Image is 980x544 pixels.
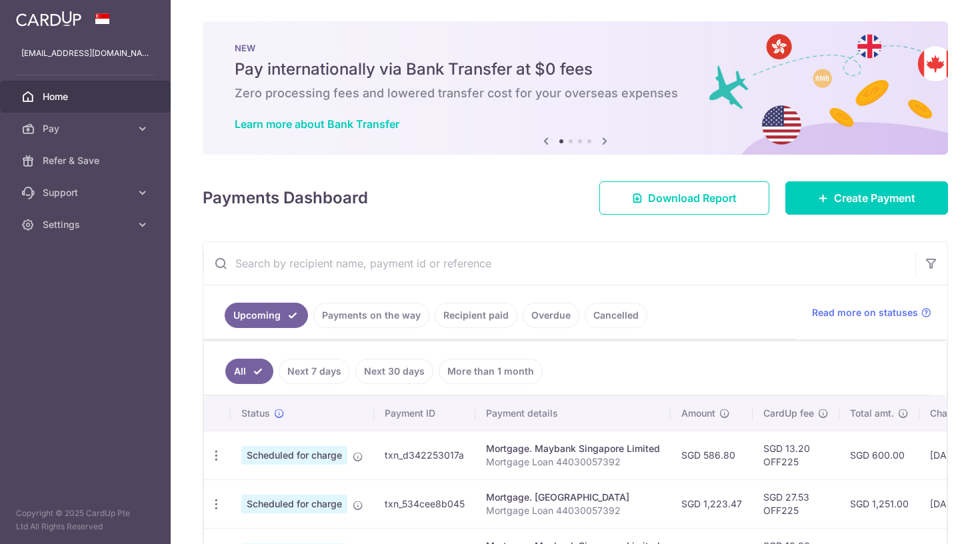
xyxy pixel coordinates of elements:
[203,242,915,285] input: Search by recipient name, payment id or reference
[785,181,948,215] a: Create Payment
[439,359,543,384] a: More than 1 month
[241,407,270,420] span: Status
[374,479,475,528] td: txn_534cee8b045
[43,90,131,103] span: Home
[225,359,273,384] a: All
[203,21,948,155] img: Bank transfer banner
[435,303,517,328] a: Recipient paid
[43,186,131,199] span: Support
[648,190,737,206] span: Download Report
[235,43,916,53] p: NEW
[486,491,660,504] div: Mortgage. [GEOGRAPHIC_DATA]
[812,306,918,319] span: Read more on statuses
[16,11,81,27] img: CardUp
[839,479,919,528] td: SGD 1,251.00
[486,504,660,517] p: Mortgage Loan 44030057392
[43,122,131,135] span: Pay
[486,442,660,455] div: Mortgage. Maybank Singapore Limited
[753,479,839,528] td: SGD 27.53 OFF225
[279,359,350,384] a: Next 7 days
[486,455,660,469] p: Mortgage Loan 44030057392
[374,396,475,431] th: Payment ID
[355,359,433,384] a: Next 30 days
[839,431,919,479] td: SGD 600.00
[599,181,769,215] a: Download Report
[812,306,931,319] a: Read more on statuses
[313,303,429,328] a: Payments on the way
[374,431,475,479] td: txn_d342253017a
[241,446,347,465] span: Scheduled for charge
[585,303,647,328] a: Cancelled
[203,186,368,210] h4: Payments Dashboard
[850,407,894,420] span: Total amt.
[43,154,131,167] span: Refer & Save
[475,396,671,431] th: Payment details
[241,495,347,513] span: Scheduled for charge
[834,190,915,206] span: Create Payment
[225,303,308,328] a: Upcoming
[671,479,753,528] td: SGD 1,223.47
[763,407,814,420] span: CardUp fee
[235,85,916,101] h6: Zero processing fees and lowered transfer cost for your overseas expenses
[235,117,399,131] a: Learn more about Bank Transfer
[43,218,131,231] span: Settings
[753,431,839,479] td: SGD 13.20 OFF225
[235,59,916,80] h5: Pay internationally via Bank Transfer at $0 fees
[21,47,149,60] p: [EMAIL_ADDRESS][DOMAIN_NAME]
[681,407,715,420] span: Amount
[523,303,579,328] a: Overdue
[671,431,753,479] td: SGD 586.80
